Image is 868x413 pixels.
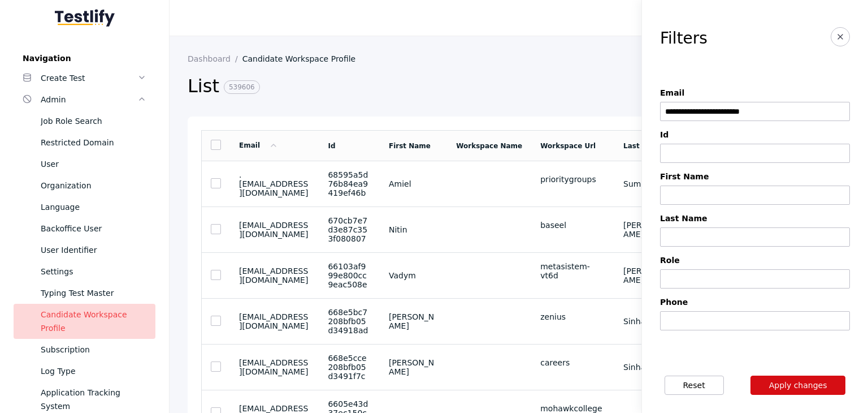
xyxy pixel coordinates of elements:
label: First Name [660,172,850,181]
a: Job Role Search [14,110,155,132]
img: Testlify - Backoffice [55,9,115,27]
div: User Identifier [41,243,146,257]
label: Navigation [14,54,155,63]
section: 68595a5d76b84ea9419ef46b [328,170,370,197]
section: Sinha [623,317,672,326]
div: Organization [41,179,146,192]
div: Admin [41,93,137,106]
a: Last Name [623,142,664,150]
a: Backoffice User [14,218,155,239]
div: Settings [41,265,146,278]
a: User Identifier [14,239,155,261]
div: Log Type [41,364,146,378]
label: Last Name [660,214,850,223]
a: Candidate Workspace Profile [14,304,155,339]
section: Vadym [389,271,438,280]
section: 668e5bc7208bfb05d34918ad [328,308,370,335]
section: [EMAIL_ADDRESS][DOMAIN_NAME] [239,358,310,376]
section: [EMAIL_ADDRESS][DOMAIN_NAME] [239,221,310,239]
label: Email [660,88,850,97]
div: Subscription [41,343,146,356]
a: User [14,153,155,175]
section: [PERSON_NAME] [623,221,672,239]
td: Workspace Url [531,131,614,161]
a: Email [239,141,278,149]
a: Subscription [14,339,155,360]
section: [PERSON_NAME] [623,266,672,285]
a: First Name [389,142,431,150]
a: Typing Test Master [14,282,155,304]
a: Log Type [14,360,155,382]
label: Id [660,130,850,139]
section: .[EMAIL_ADDRESS][DOMAIN_NAME] [239,170,310,197]
section: [EMAIL_ADDRESS][DOMAIN_NAME] [239,266,310,285]
a: Settings [14,261,155,282]
section: Nitin [389,225,438,234]
a: Restricted Domain [14,132,155,153]
section: Sinha [623,363,672,372]
button: Apply changes [750,376,846,395]
button: Reset [665,376,724,395]
div: Typing Test Master [41,286,146,300]
div: User [41,157,146,171]
section: 670cb7e7d3e87c353f080807 [328,216,370,243]
div: Candidate Workspace Profile [41,308,146,335]
a: Candidate Workspace Profile [242,54,365,63]
a: Id [328,142,335,150]
section: Sumayao [623,179,672,188]
div: prioritygroups [540,175,605,184]
a: Language [14,196,155,218]
a: Organization [14,175,155,196]
label: Phone [660,298,850,307]
div: metasistem-vt6d [540,262,605,280]
div: zenius [540,312,605,321]
h2: List [188,75,674,98]
section: 668e5cce208bfb05d3491f7c [328,354,370,381]
span: 539606 [224,80,260,94]
section: 66103af999e800cc9eac508e [328,262,370,289]
div: mohawkcollege [540,404,605,413]
div: careers [540,358,605,367]
div: Job Role Search [41,114,146,128]
div: Application Tracking System [41,386,146,413]
h3: Filters [660,29,708,48]
label: Role [660,256,850,265]
div: Create Test [41,71,137,85]
section: [PERSON_NAME] [389,358,438,376]
div: Language [41,200,146,214]
div: baseel [540,221,605,230]
section: [PERSON_NAME] [389,312,438,330]
section: Amiel [389,179,438,188]
section: [EMAIL_ADDRESS][DOMAIN_NAME] [239,312,310,330]
td: Workspace Name [447,131,531,161]
a: Dashboard [188,54,242,63]
div: Backoffice User [41,222,146,235]
div: Restricted Domain [41,136,146,149]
